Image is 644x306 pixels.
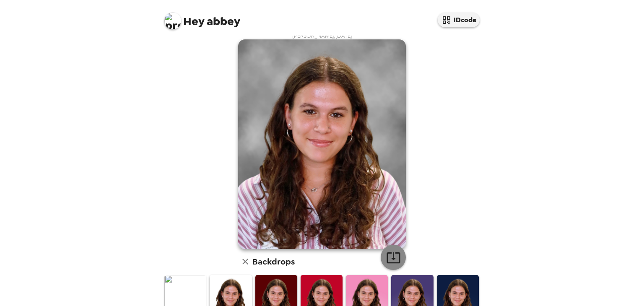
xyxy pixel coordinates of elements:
img: user [238,39,406,249]
span: abbey [164,8,240,27]
img: profile pic [164,13,181,29]
span: Hey [183,14,204,29]
h6: Backdrops [252,255,295,268]
span: [PERSON_NAME] , [DATE] [292,32,352,39]
button: IDcode [438,13,480,27]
